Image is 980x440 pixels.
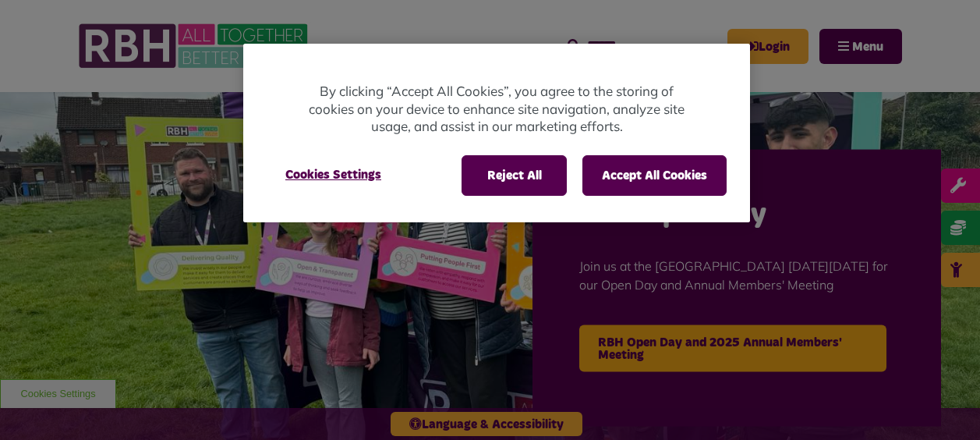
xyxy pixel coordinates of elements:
div: Cookie banner [243,44,750,222]
button: Accept All Cookies [582,155,727,196]
button: Reject All [462,155,567,196]
div: Privacy [243,44,750,222]
p: By clicking “Accept All Cookies”, you agree to the storing of cookies on your device to enhance s... [306,83,688,136]
button: Cookies Settings [267,155,400,194]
